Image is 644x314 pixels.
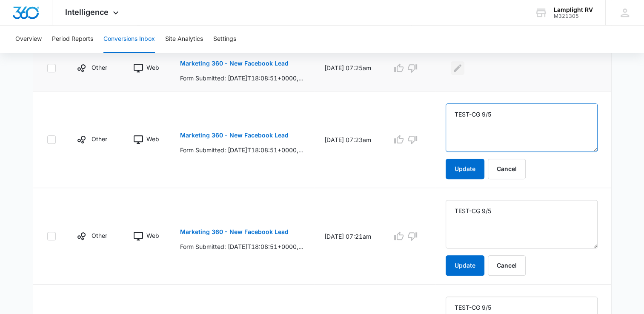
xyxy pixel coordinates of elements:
[446,159,484,179] button: Update
[180,229,289,235] p: Marketing 360 - New Facebook Lead
[446,255,484,276] button: Update
[180,74,304,83] p: Form Submitted: [DATE]T18:08:51+0000, Name: test lead: dummy data for full_name, Email: [EMAIL_AD...
[65,8,109,17] span: Intelligence
[92,134,107,143] p: Other
[92,63,107,72] p: Other
[180,146,304,154] p: Form Submitted: [DATE]T18:08:51+0000, Name: test lead: dummy data for full_name, Email: [EMAIL_AD...
[180,222,289,242] button: Marketing 360 - New Facebook Lead
[52,26,93,53] button: Period Reports
[165,26,203,53] button: Site Analytics
[314,45,382,91] td: [DATE] 07:25am
[446,200,598,248] textarea: TEST-CG 9/5
[554,6,593,13] div: account name
[213,26,236,53] button: Settings
[146,63,159,72] p: Web
[488,255,526,276] button: Cancel
[92,231,107,240] p: Other
[180,242,304,251] p: Form Submitted: [DATE]T18:08:51+0000, Name: test lead: dummy data for full_name, Email: [EMAIL_AD...
[554,13,593,19] div: account id
[180,132,289,138] p: Marketing 360 - New Facebook Lead
[314,188,382,285] td: [DATE] 07:21am
[314,91,382,188] td: [DATE] 07:23am
[146,231,159,240] p: Web
[451,61,464,75] button: Edit Comments
[446,103,598,152] textarea: TEST-CG 9/5
[488,159,526,179] button: Cancel
[146,134,159,143] p: Web
[15,26,42,53] button: Overview
[180,125,289,146] button: Marketing 360 - New Facebook Lead
[180,53,289,74] button: Marketing 360 - New Facebook Lead
[103,26,155,53] button: Conversions Inbox
[180,60,289,66] p: Marketing 360 - New Facebook Lead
